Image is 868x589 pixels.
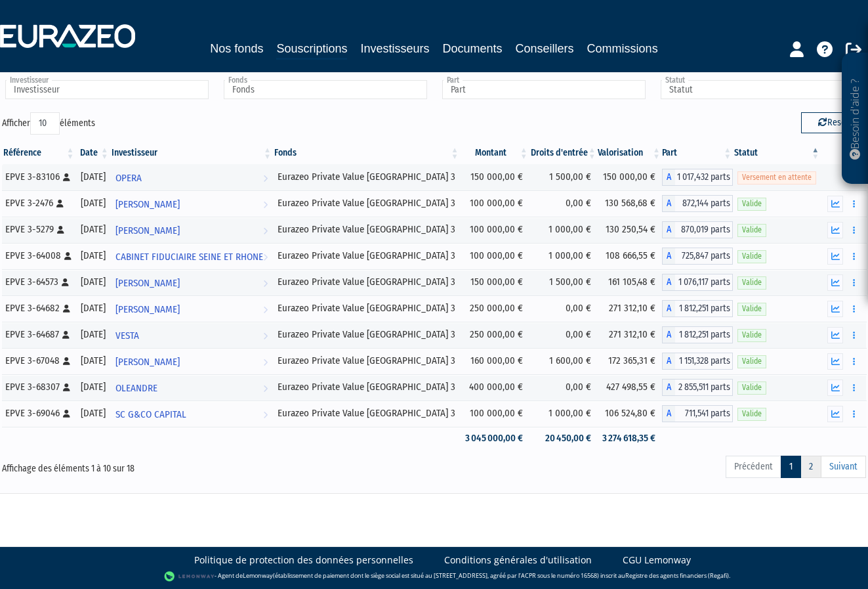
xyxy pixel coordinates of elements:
[675,405,733,422] span: 711,541 parts
[737,171,816,184] span: Versement en attente
[263,245,268,269] i: Voir l'investisseur
[81,301,106,315] div: [DATE]
[56,200,64,207] i: [Français] Personne physique
[81,223,106,236] div: [DATE]
[461,190,529,217] td: 100 000,00 €
[5,328,72,341] div: EPVE 3-64687
[675,326,733,343] span: 1 812,251 parts
[675,274,733,291] span: 1 076,117 parts
[443,39,503,58] a: Documents
[662,274,733,291] div: A - Eurazeo Private Value Europe 3
[598,142,662,164] th: Valorisation: activer pour trier la colonne par ordre croissant
[461,243,529,269] td: 100 000,00 €
[115,271,180,295] span: [PERSON_NAME]
[81,275,106,289] div: [DATE]
[278,354,455,368] div: Eurazeo Private Value [GEOGRAPHIC_DATA] 3
[81,170,106,184] div: [DATE]
[2,142,76,164] th: Référence : activer pour trier la colonne par ordre croissant
[598,401,662,427] td: 106 524,80 €
[461,142,529,164] th: Montant: activer pour trier la colonne par ordre croissant
[5,196,72,210] div: EPVE 3-2476
[5,223,72,236] div: EPVE 3-5279
[662,300,733,317] div: A - Eurazeo Private Value Europe 3
[81,249,106,263] div: [DATE]
[675,379,733,396] span: 2 855,511 parts
[276,39,347,60] a: Souscriptions
[278,406,455,420] div: Eurazeo Private Value [GEOGRAPHIC_DATA] 3
[737,250,766,263] span: Valide
[115,324,139,348] span: VESTA
[278,301,455,315] div: Eurazeo Private Value [GEOGRAPHIC_DATA] 3
[115,350,180,374] span: [PERSON_NAME]
[64,252,72,260] i: [Français] Personne physique
[263,219,268,243] i: Voir l'investisseur
[63,410,70,418] i: [Français] Personne physique
[461,269,529,295] td: 150 000,00 €
[2,454,351,475] div: Affichage des éléments 1 à 10 sur 18
[662,248,675,265] span: A
[115,192,180,217] span: [PERSON_NAME]
[63,357,70,365] i: [Français] Personne physique
[278,249,455,263] div: Eurazeo Private Value [GEOGRAPHIC_DATA] 3
[675,195,733,212] span: 872,144 parts
[529,164,598,190] td: 1 500,00 €
[737,224,766,236] span: Valide
[662,405,733,422] div: A - Eurazeo Private Value Europe 3
[360,39,429,58] a: Investisseurs
[115,297,180,322] span: [PERSON_NAME]
[598,243,662,269] td: 108 666,55 €
[598,427,662,450] td: 3 274 618,35 €
[529,374,598,401] td: 0,00 €
[662,326,675,343] span: A
[278,275,455,289] div: Eurazeo Private Value [GEOGRAPHIC_DATA] 3
[63,383,70,391] i: [Français] Personne physique
[278,380,455,394] div: Eurazeo Private Value [GEOGRAPHIC_DATA] 3
[461,348,529,374] td: 160 000,00 €
[263,403,268,427] i: Voir l'investisseur
[529,348,598,374] td: 1 600,00 €
[675,248,733,265] span: 725,847 parts
[737,355,766,368] span: Valide
[737,276,766,289] span: Valide
[662,274,675,291] span: A
[278,196,455,210] div: Eurazeo Private Value [GEOGRAPHIC_DATA] 3
[781,456,801,478] a: 1
[5,380,72,394] div: EPVE 3-68307
[461,401,529,427] td: 100 000,00 €
[5,354,72,368] div: EPVE 3-67048
[662,353,733,370] div: A - Eurazeo Private Value Europe 3
[461,427,529,450] td: 3 045 000,00 €
[57,226,64,234] i: [Français] Personne physique
[110,374,273,401] a: OLEANDRE
[662,353,675,370] span: A
[737,382,766,394] span: Valide
[164,570,215,583] img: logo-lemonway.png
[263,271,268,295] i: Voir l'investisseur
[278,223,455,236] div: Eurazeo Private Value [GEOGRAPHIC_DATA] 3
[461,164,529,190] td: 150 000,00 €
[529,427,598,450] td: 20 450,00 €
[662,195,675,212] span: A
[737,408,766,420] span: Valide
[115,166,142,190] span: OPERA
[81,328,106,341] div: [DATE]
[110,243,273,269] a: CABINET FIDUCIAIRE SEINE ET RHONE
[675,300,733,317] span: 1 812,251 parts
[662,221,675,238] span: A
[662,405,675,422] span: A
[625,571,729,580] a: Registre des agents financiers (Regafi)
[263,166,268,190] i: Voir l'investisseur
[263,376,268,401] i: Voir l'investisseur
[5,170,72,184] div: EPVE 3-83106
[110,217,273,243] a: [PERSON_NAME]
[598,217,662,243] td: 130 250,54 €
[30,112,60,135] select: Afficheréléments
[737,329,766,341] span: Valide
[5,301,72,315] div: EPVE 3-64682
[662,379,675,396] span: A
[444,554,592,567] a: Conditions générales d'utilisation
[62,278,69,286] i: [Français] Personne physique
[587,39,658,58] a: Commissions
[662,142,733,164] th: Part: activer pour trier la colonne par ordre croissant
[13,570,855,583] div: - Agent de (établissement de paiement dont le siège social est situé au [STREET_ADDRESS], agréé p...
